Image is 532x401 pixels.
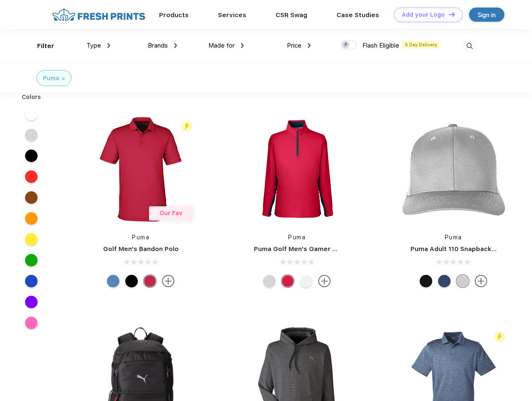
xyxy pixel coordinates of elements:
[308,43,311,48] img: dropdown.png
[318,275,331,287] img: more.svg
[218,11,246,19] a: Services
[62,77,65,80] img: filter_cancel.svg
[263,275,276,287] div: High Rise
[398,114,509,225] img: func=resize&h=266
[181,121,193,132] img: flash_active_toggle.svg
[445,234,462,241] a: Puma
[254,245,386,253] a: Puma Golf Men's Gamer Golf Quarter-Zip
[241,114,352,225] img: func=resize&h=266
[402,11,445,18] div: Add your Logo
[469,8,504,22] a: Sign in
[159,11,189,19] a: Products
[276,11,307,19] a: CSR Swag
[132,234,149,241] a: Puma
[281,275,294,287] div: Ski Patrol
[125,275,138,287] div: Puma Black
[362,42,399,49] span: Flash Eligible
[463,39,476,53] img: desktop_search.svg
[107,43,110,48] img: dropdown.png
[174,43,177,48] img: dropdown.png
[37,41,54,51] div: Filter
[162,275,175,287] img: more.svg
[107,275,119,287] div: Lake Blue
[86,42,101,49] span: Type
[15,93,48,102] div: Colors
[50,8,148,22] img: fo%20logo%202.webp
[475,275,487,287] img: more.svg
[478,10,496,20] div: Sign in
[103,245,179,253] a: Golf Men's Bandon Polo
[456,275,469,287] div: Quarry Brt Whit
[43,74,59,83] div: Puma
[85,114,196,225] img: func=resize&h=266
[420,275,432,287] div: Pma Blk with Pma Blk
[144,275,156,287] div: Ski Patrol
[160,210,182,216] span: Our Fav
[208,42,235,49] span: Made for
[403,41,440,48] span: 5 Day Delivery
[494,331,505,343] img: flash_active_toggle.svg
[288,234,306,241] a: Puma
[241,43,244,48] img: dropdown.png
[438,275,451,287] div: Peacoat with Qut Shd
[449,12,455,17] img: DT
[287,42,301,49] span: Price
[148,42,168,49] span: Brands
[300,275,312,287] div: Bright White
